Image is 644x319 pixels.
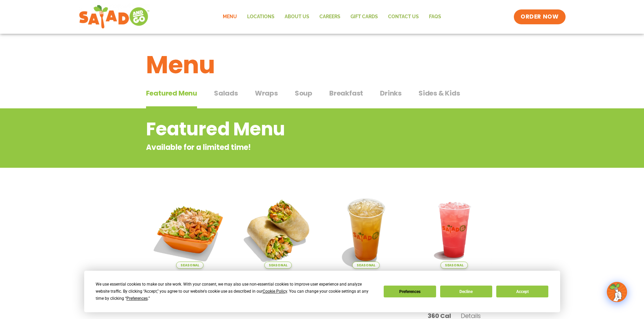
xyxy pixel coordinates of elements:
div: We use essential cookies to make our site work. With your consent, we may also use non-essential ... [96,281,376,302]
span: Seasonal [352,262,380,269]
span: Drinks [380,88,402,98]
a: ORDER NOW [514,9,565,24]
img: Product photo for Apple Cider Lemonade [327,191,405,269]
button: Preferences [384,286,436,297]
span: Featured Menu [146,88,197,98]
a: About Us [280,9,314,25]
img: new-SAG-logo-768×292 [79,3,150,30]
span: Seasonal [440,262,468,269]
span: Seasonal [264,262,292,269]
span: Preferences [126,296,148,301]
a: Menu [218,9,242,25]
span: Wraps [255,88,278,98]
span: Breakfast [329,88,363,98]
img: Product photo for Southwest Harvest Salad [151,191,229,269]
button: Decline [440,286,492,297]
img: Product photo for Blackberry Bramble Lemonade [415,191,493,269]
span: Sides & Kids [419,88,460,98]
span: Salads [214,88,238,98]
nav: Menu [218,9,446,25]
span: ORDER NOW [521,13,558,21]
span: Seasonal [176,262,204,269]
a: FAQs [424,9,446,25]
div: Cookie Consent Prompt [84,271,560,312]
span: Cookie Policy [263,289,287,294]
img: Product photo for Southwest Harvest Wrap [239,191,317,269]
a: GIFT CARDS [345,9,383,25]
div: Tabbed content [146,86,498,109]
span: Soup [295,88,312,98]
a: Contact Us [383,9,424,25]
h2: Featured Menu [146,115,444,143]
p: Available for a limited time! [146,142,444,153]
a: Locations [242,9,280,25]
button: Accept [496,286,548,297]
img: wpChatIcon [607,283,626,301]
h1: Menu [146,47,498,83]
a: Careers [314,9,345,25]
